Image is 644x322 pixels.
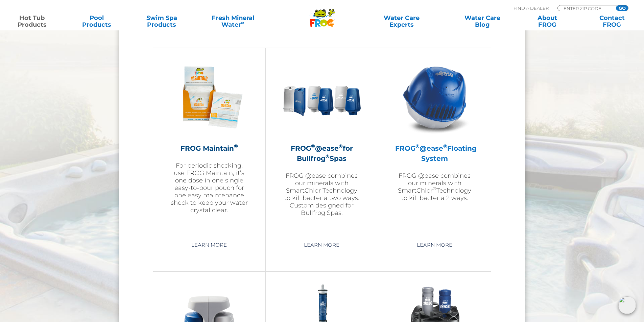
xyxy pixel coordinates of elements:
a: Learn More [184,239,235,251]
a: AboutFROG [522,15,572,28]
sup: ® [311,143,315,149]
a: Water CareExperts [361,15,443,28]
p: Find A Dealer [514,5,549,11]
p: FROG @ease combines our minerals with SmartChlor Technology to kill bacteria 2 ways. [395,172,474,202]
a: Water CareBlog [457,15,507,28]
sup: ∞ [241,20,244,25]
a: FROG®@ease®Floating SystemFROG @ease combines our minerals with SmartChlor®Technology to kill bac... [395,58,474,234]
a: Learn More [296,239,347,251]
a: Hot TubProducts [7,15,57,28]
a: PoolProducts [72,15,122,28]
input: GO [616,5,628,11]
h2: FROG @ease for Bullfrog Spas [283,143,361,164]
a: ContactFROG [587,15,637,28]
img: Frog_Maintain_Hero-2-v2-300x300.png [170,58,248,137]
a: Swim SpaProducts [137,15,187,28]
sup: ® [339,143,343,149]
h2: FROG Maintain [170,143,248,153]
sup: ® [433,186,436,191]
img: bullfrog-product-hero-300x300.png [283,58,361,137]
img: hot-tub-product-atease-system-300x300.png [396,58,474,137]
sup: ® [234,143,238,149]
sup: ® [326,153,330,159]
a: FROG Maintain®For periodic shocking, use FROG Maintain, it’s one dose in one single easy-to-pour ... [170,58,248,234]
p: For periodic shocking, use FROG Maintain, it’s one dose in one single easy-to-pour pouch for one ... [170,162,248,214]
a: Fresh MineralWater∞ [201,15,264,28]
a: FROG®@ease®for Bullfrog®SpasFROG @ease combines our minerals with SmartChlor Technology to kill b... [283,58,361,234]
input: Zip Code Form [563,5,609,11]
sup: ® [443,143,447,149]
h2: FROG @ease Floating System [395,143,474,164]
p: FROG @ease combines our minerals with SmartChlor Technology to kill bacteria two ways. Custom des... [283,172,361,217]
sup: ® [415,143,420,149]
a: Learn More [409,239,460,251]
img: openIcon [618,296,636,314]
